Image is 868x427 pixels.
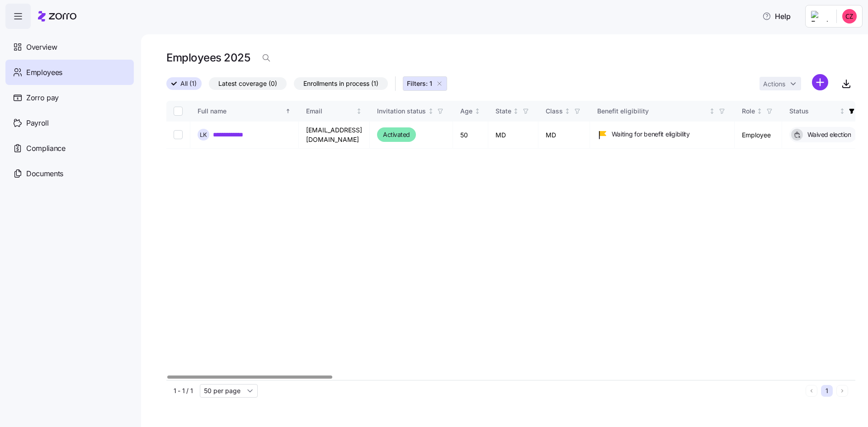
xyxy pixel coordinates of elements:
th: Full nameSorted ascending [190,101,299,122]
td: Employee [735,122,782,149]
span: Payroll [26,117,49,129]
div: Not sorted [839,108,845,114]
span: Overview [26,42,57,53]
button: Actions [759,77,801,90]
span: Actions [763,81,785,87]
td: MD [488,122,538,149]
span: 1 - 1 / 1 [174,386,193,395]
div: Not sorted [756,108,763,114]
div: Not sorted [428,108,434,114]
button: Next page [836,385,848,397]
span: Compliance [26,143,66,154]
input: Select all records [174,107,183,116]
span: Latest coverage (0) [218,78,277,89]
div: Not sorted [474,108,481,114]
a: Overview [5,34,134,60]
span: L K [200,132,207,138]
div: Not sorted [356,108,362,114]
h1: Employees 2025 [166,51,250,65]
th: AgeNot sorted [453,101,488,122]
button: Previous page [806,385,817,397]
a: Payroll [5,110,134,136]
td: [EMAIL_ADDRESS][DOMAIN_NAME] [299,122,370,149]
span: Filters: 1 [407,79,432,88]
img: 9727d2863a7081a35fb3372cb5aaeec9 [842,9,857,23]
div: Full name [198,106,283,116]
svg: add icon [812,74,828,90]
span: All (1) [180,78,197,89]
input: Select record 1 [174,130,183,139]
div: Class [546,106,563,116]
div: Invitation status [377,106,426,116]
th: Benefit eligibilityNot sorted [590,101,735,122]
div: Not sorted [564,108,571,114]
div: Age [460,106,472,116]
div: State [495,106,511,116]
div: Benefit eligibility [597,106,708,116]
div: Not sorted [513,108,519,114]
div: Status [789,106,838,116]
div: Not sorted [709,108,715,114]
th: ClassNot sorted [538,101,590,122]
th: EmailNot sorted [299,101,370,122]
div: Email [306,106,354,116]
a: Employees [5,60,134,85]
td: 50 [453,122,488,149]
button: Filters: 1 [403,76,447,91]
th: StateNot sorted [488,101,538,122]
th: Invitation statusNot sorted [370,101,453,122]
div: Role [742,106,755,116]
span: Waived election [805,130,851,139]
span: Zorro pay [26,92,59,103]
span: Enrollments in process (1) [303,78,378,89]
a: Documents [5,161,134,186]
span: Activated [383,129,410,140]
span: Employees [26,67,62,78]
td: MD [538,122,590,149]
span: Documents [26,168,63,179]
a: Compliance [5,136,134,161]
img: Employer logo [811,11,829,22]
a: Zorro pay [5,85,134,110]
th: RoleNot sorted [735,101,782,122]
div: Sorted ascending [285,108,291,114]
span: Waiting for benefit eligibility [612,130,690,139]
button: 1 [821,385,833,397]
span: Help [762,11,791,22]
th: StatusNot sorted [782,101,865,122]
button: Help [755,7,798,25]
